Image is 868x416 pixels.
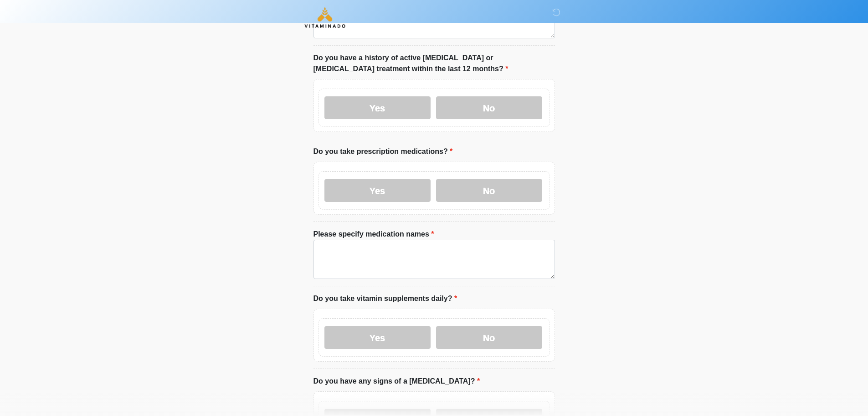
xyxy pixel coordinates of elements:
[324,326,431,349] label: Yes
[313,293,457,304] label: Do you take vitamin supplements daily?
[313,53,555,74] label: Do you have a history of active [MEDICAL_DATA] or [MEDICAL_DATA] treatment within the last 12 mon...
[304,7,345,28] img: Vitaminado Logo
[436,179,542,202] label: No
[313,146,453,157] label: Do you take prescription medications?
[436,326,542,349] label: No
[436,96,542,119] label: No
[313,376,480,387] label: Do you have any signs of a [MEDICAL_DATA]?
[313,229,434,240] label: Please specify medication names
[324,96,431,119] label: Yes
[324,179,431,202] label: Yes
